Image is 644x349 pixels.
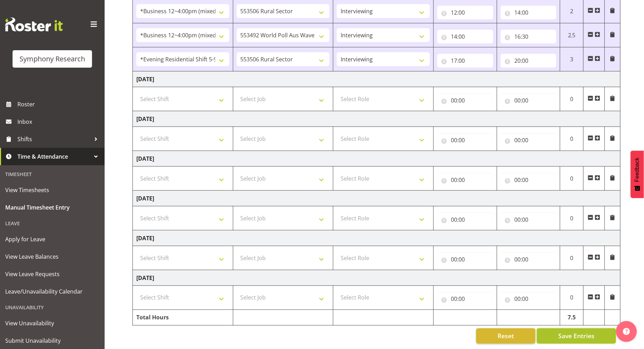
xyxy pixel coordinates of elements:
[17,134,91,144] span: Shifts
[623,328,630,335] img: help-xxl-2.png
[133,310,233,326] td: Total Hours
[476,328,536,344] button: Reset
[437,173,493,187] input: Click to select...
[437,213,493,227] input: Click to select...
[17,99,101,109] span: Roster
[501,133,557,147] input: Click to select...
[501,54,557,68] input: Click to select...
[2,181,103,199] a: View Timesheets
[560,87,584,111] td: 0
[17,151,91,162] span: Time & Attendance
[2,216,103,230] div: Leave
[634,158,641,182] span: Feedback
[560,23,584,47] td: 2.5
[560,206,584,230] td: 0
[560,47,584,71] td: 3
[501,93,557,107] input: Click to select...
[437,292,493,306] input: Click to select...
[560,167,584,191] td: 0
[631,151,644,198] button: Feedback - Show survey
[20,54,85,64] div: Symphony Research
[501,6,557,20] input: Click to select...
[437,93,493,107] input: Click to select...
[5,185,99,195] span: View Timesheets
[437,133,493,147] input: Click to select...
[5,17,63,31] img: Rosterit website logo
[5,234,99,244] span: Apply for Leave
[560,127,584,151] td: 0
[17,116,101,127] span: Inbox
[2,300,103,314] div: Unavailability
[133,71,621,87] td: [DATE]
[2,230,103,248] a: Apply for Leave
[501,30,557,44] input: Click to select...
[558,332,594,341] span: Save Entries
[501,292,557,306] input: Click to select...
[5,286,99,297] span: Leave/Unavailability Calendar
[2,314,103,332] a: View Unavailability
[501,213,557,227] input: Click to select...
[437,6,493,20] input: Click to select...
[133,111,621,127] td: [DATE]
[2,283,103,300] a: Leave/Unavailability Calendar
[537,328,616,344] button: Save Entries
[2,265,103,283] a: View Leave Requests
[133,151,621,167] td: [DATE]
[2,248,103,265] a: View Leave Balances
[5,318,99,328] span: View Unavailability
[560,246,584,270] td: 0
[133,230,621,246] td: [DATE]
[437,54,493,68] input: Click to select...
[5,202,99,213] span: Manual Timesheet Entry
[498,332,514,341] span: Reset
[2,199,103,216] a: Manual Timesheet Entry
[437,252,493,266] input: Click to select...
[5,251,99,262] span: View Leave Balances
[560,286,584,310] td: 0
[5,335,99,346] span: Submit Unavailability
[2,167,103,181] div: Timesheet
[437,30,493,44] input: Click to select...
[5,269,99,279] span: View Leave Requests
[133,191,621,206] td: [DATE]
[133,270,621,286] td: [DATE]
[560,310,584,326] td: 7.5
[501,252,557,266] input: Click to select...
[501,173,557,187] input: Click to select...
